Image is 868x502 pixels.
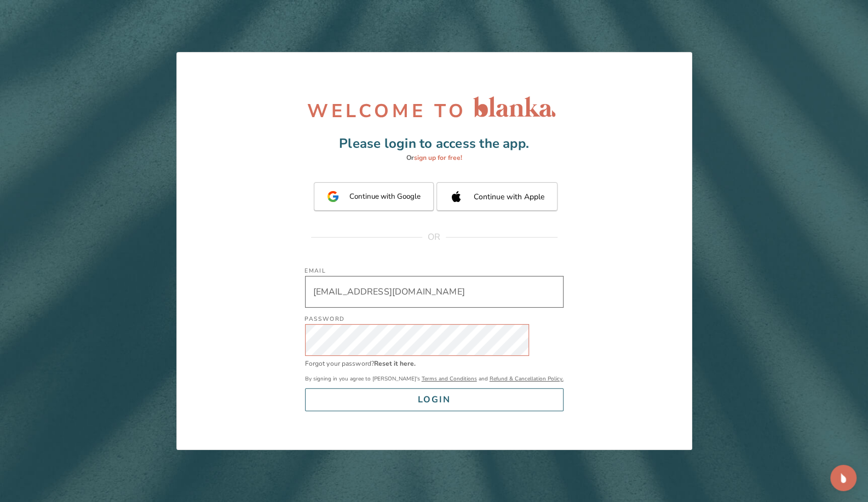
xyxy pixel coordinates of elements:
[422,231,445,243] span: OR
[422,375,477,383] a: Terms and Conditions
[305,359,374,368] p: Forgot your password?
[305,388,564,411] button: LOGIN
[314,182,434,211] button: Continue with Google
[339,153,529,162] a: Orsign up for free!
[830,465,856,491] div: Open Intercom Messenger
[490,375,564,383] a: Refund & Cancellation Policy.
[418,392,451,407] div: LOGIN
[304,315,344,323] label: Password
[307,100,467,123] h4: WELCOME TO
[305,374,564,383] p: By signing in you agree to [PERSON_NAME]'s and
[474,192,544,202] span: Continue with Apple
[304,267,326,275] label: Email
[413,153,462,162] span: sign up for free!
[339,134,529,153] p: Please login to access the app.
[374,359,416,368] a: Reset it here.
[468,91,561,123] img: Logo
